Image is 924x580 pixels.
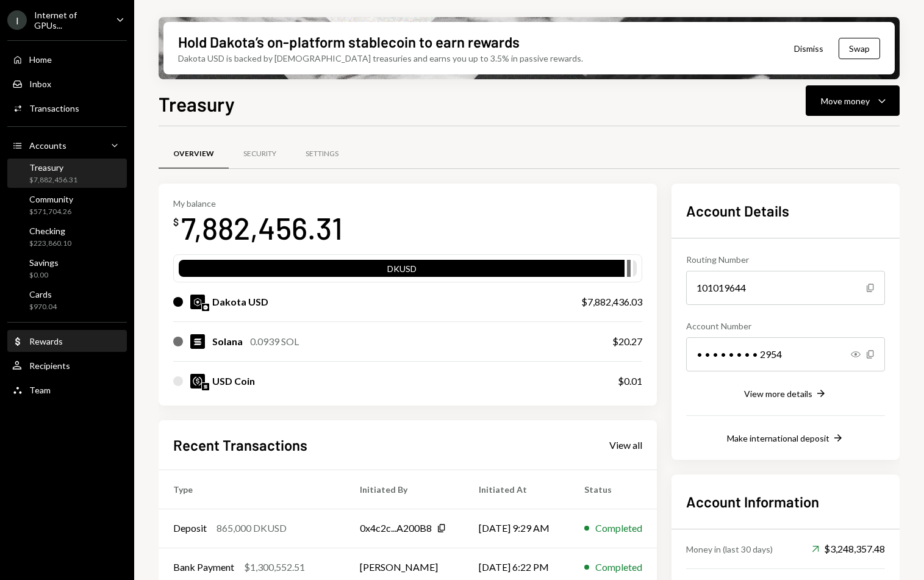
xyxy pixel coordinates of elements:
[291,138,353,170] a: Settings
[173,149,214,159] div: Overview
[29,140,66,151] div: Accounts
[609,438,642,451] a: View all
[686,201,885,221] h2: Account Details
[217,521,287,535] div: 865,000 DKUSD
[7,222,127,251] a: Checking$223,860.10
[7,285,127,315] a: Cards$970.04
[609,439,642,451] div: View all
[618,374,642,388] div: $0.01
[159,138,229,170] a: Overview
[464,470,570,509] th: Initiated At
[7,73,127,95] a: Inbox
[29,289,57,299] div: Cards
[7,159,127,188] a: Treasury$7,882,456.31
[190,334,205,349] img: SOL
[686,337,885,371] div: • • • • • • • • 2954
[29,54,52,65] div: Home
[812,542,885,556] div: $3,248,357.48
[212,374,255,388] div: USD Coin
[839,38,880,59] button: Swap
[612,334,642,349] div: $20.27
[29,257,59,268] div: Savings
[29,194,73,204] div: Community
[806,85,900,116] button: Move money
[29,103,79,113] div: Transactions
[34,10,106,30] div: Internet of GPUs...
[581,295,642,309] div: $7,882,436.03
[779,34,839,63] button: Dismiss
[744,387,827,401] button: View more details
[29,302,57,312] div: $970.04
[202,304,209,311] img: base-mainnet
[173,560,234,575] div: Bank Payment
[686,492,885,512] h2: Account Information
[570,470,657,509] th: Status
[202,383,209,390] img: solana-mainnet
[29,336,63,346] div: Rewards
[159,91,235,116] h1: Treasury
[7,354,127,376] a: Recipients
[29,238,71,249] div: $223,860.10
[7,97,127,119] a: Transactions
[744,388,812,399] div: View more details
[686,271,885,305] div: 101019644
[244,560,305,575] div: $1,300,552.51
[727,433,829,443] div: Make international deposit
[173,521,207,535] div: Deposit
[360,521,432,535] div: 0x4c2c...A200B8
[595,521,642,535] div: Completed
[7,190,127,220] a: Community$571,704.26
[7,379,127,401] a: Team
[173,435,307,455] h2: Recent Transactions
[178,52,583,65] div: Dakota USD is backed by [DEMOGRAPHIC_DATA] treasuries and earns you up to 3.5% in passive rewards.
[212,334,243,349] div: Solana
[595,560,642,575] div: Completed
[212,295,268,309] div: Dakota USD
[7,134,127,156] a: Accounts
[190,295,205,309] img: DKUSD
[29,207,73,217] div: $571,704.26
[243,149,276,159] div: Security
[7,330,127,352] a: Rewards
[29,360,70,371] div: Recipients
[7,10,27,30] div: I
[159,470,345,509] th: Type
[178,32,520,52] div: Hold Dakota’s on-platform stablecoin to earn rewards
[181,209,343,247] div: 7,882,456.31
[190,374,205,388] img: USDC
[686,320,885,332] div: Account Number
[686,543,773,556] div: Money in (last 30 days)
[229,138,291,170] a: Security
[345,470,464,509] th: Initiated By
[464,509,570,548] td: [DATE] 9:29 AM
[29,270,59,281] div: $0.00
[29,79,51,89] div: Inbox
[29,226,71,236] div: Checking
[686,253,885,266] div: Routing Number
[727,432,844,445] button: Make international deposit
[29,385,51,395] div: Team
[7,48,127,70] a: Home
[29,162,77,173] div: Treasury
[29,175,77,185] div: $7,882,456.31
[173,198,343,209] div: My balance
[179,262,625,279] div: DKUSD
[821,95,870,107] div: Move money
[250,334,299,349] div: 0.0939 SOL
[306,149,338,159] div: Settings
[7,254,127,283] a: Savings$0.00
[173,216,179,228] div: $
